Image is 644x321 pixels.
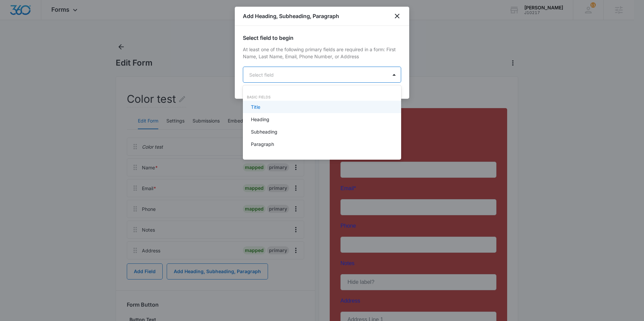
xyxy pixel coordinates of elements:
span: Submit [4,275,21,281]
div: Basic Fields [243,95,401,100]
input: State [83,229,156,245]
p: Heading [251,116,269,123]
iframe: reCAPTCHA [132,268,218,288]
p: Subheading [251,128,277,135]
p: Title [251,103,260,110]
p: Paragraph [251,141,274,148]
input: Country [83,249,156,265]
